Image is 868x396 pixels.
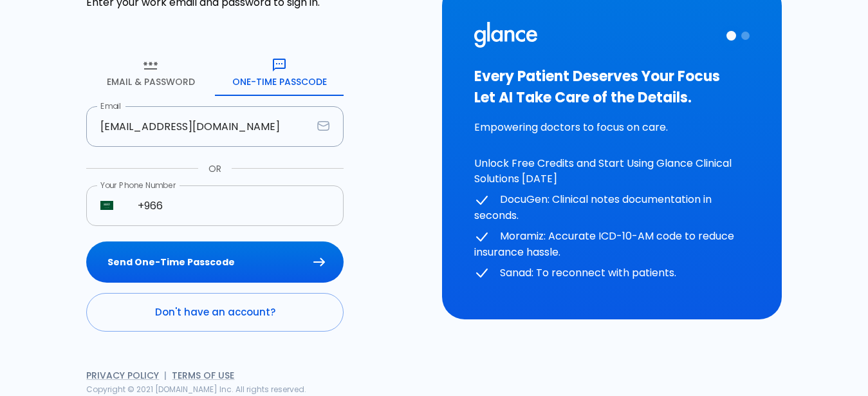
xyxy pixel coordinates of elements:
[172,369,234,382] a: Terms of Use
[86,241,344,283] button: Send One-Time Passcode
[474,66,750,108] h3: Every Patient Deserves Your Focus Let AI Take Care of the Details.
[86,384,306,395] span: Copyright © 2021 [DOMAIN_NAME] Inc. All rights reserved.
[95,194,118,217] button: Select country
[86,369,159,382] a: Privacy Policy
[474,156,750,187] p: Unlock Free Credits and Start Using Glance Clinical Solutions [DATE]
[474,265,750,281] p: Sanad: To reconnect with patients.
[474,120,750,135] p: Empowering doctors to focus on care.
[474,192,750,223] p: DocuGen: Clinical notes documentation in seconds.
[474,229,750,260] p: Moramiz: Accurate ICD-10-AM code to reduce insurance hassle.
[86,106,312,147] input: dr.ahmed@clinic.com
[164,369,167,382] span: |
[86,293,344,332] a: Don't have an account?
[215,50,344,96] button: One-Time Passcode
[100,201,113,210] img: unknown
[86,50,215,96] button: Email & Password
[208,162,221,175] p: OR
